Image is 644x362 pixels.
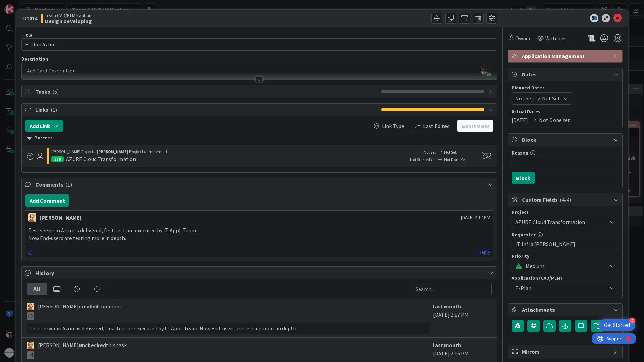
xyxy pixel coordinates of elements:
[65,181,72,188] span: ( 1 )
[604,322,630,329] div: Get Started
[599,319,635,331] div: Open Get Started checklist, remaining modules: 2
[27,303,34,310] img: RH
[25,120,63,132] button: Add Link
[515,217,603,227] span: AZURE Cloud Transformation
[522,70,610,78] span: Dates
[410,157,436,162] span: Not Started Yet
[526,261,603,271] span: Medium
[433,342,461,349] b: last month
[423,122,450,130] span: Last Edited
[433,303,461,310] b: last month
[515,34,531,42] span: Owner
[461,214,490,221] span: [DATE] 2:17 PM
[21,38,497,51] input: type card name here...
[21,56,48,62] span: Description
[411,120,453,132] button: Last Edited
[27,323,430,334] div: Test server in Azure is delivered, first test are executed by IT Appl. Team. Now End-users are te...
[560,196,571,203] span: ( 4/4 )
[457,120,493,132] button: Gantt View
[35,269,484,277] span: History
[512,210,619,214] div: Project
[515,94,534,103] span: Not Set
[27,283,47,295] div: All
[21,14,37,22] span: ID
[522,136,610,144] span: Block
[512,276,619,280] div: Application (CAD/PLM)
[522,348,610,356] span: Mirrors
[35,180,484,189] span: Comments
[412,283,492,295] input: Search...
[522,52,610,60] span: Application Management
[512,254,619,258] div: Priority
[512,232,536,238] label: Requester
[539,116,570,124] span: Not Done Yet
[479,248,490,256] a: Reply
[36,3,37,8] div: 2
[512,84,619,92] span: Planned Dates
[79,303,98,310] b: created
[522,195,610,204] span: Custom Fields
[27,134,492,142] div: Parents
[25,194,69,207] button: Add Comment
[51,106,57,113] span: ( 1 )
[40,213,82,222] div: [PERSON_NAME]
[35,87,378,96] span: Tasks
[28,234,490,242] p: Now End-users are testing more in depth.
[28,226,490,234] p: Test server in Azure is delivered, first test are executed by IT Appl. Team.
[629,318,635,324] div: 2
[38,302,122,320] span: [PERSON_NAME] comment
[14,1,31,9] span: Support
[38,341,127,359] span: [PERSON_NAME] this task
[45,13,92,18] span: Team CAD/PLM Kanban
[444,150,457,155] span: Not Set
[480,66,490,75] img: aFRENjGlgB9LLysKmJthoUWiLzGd1NiZ.PNG
[52,88,59,95] span: ( 6 )
[423,150,436,155] span: Not Set
[35,106,378,114] span: Links
[51,156,64,162] div: 588
[545,34,568,42] span: Watchers
[66,155,136,163] div: AZURE Cloud Transformation
[26,15,37,22] b: 1014
[382,122,404,130] span: Link Type
[51,149,97,154] span: [PERSON_NAME] Projects ›
[515,284,607,292] span: E-Plan
[21,32,32,38] label: Title
[433,302,492,334] div: [DATE] 2:17 PM
[45,18,92,24] b: Design Developing
[512,150,528,156] label: Reason
[79,342,106,349] b: unchecked
[512,116,528,124] span: [DATE]
[28,213,36,222] img: RH
[522,306,610,314] span: Attachments
[27,342,34,349] img: RH
[444,157,466,162] span: Not Done Yet
[542,94,560,103] span: Not Set
[97,149,148,154] b: [PERSON_NAME] Projects ›
[512,172,535,184] button: Block
[148,149,167,154] span: Implement
[512,108,619,115] span: Actual Dates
